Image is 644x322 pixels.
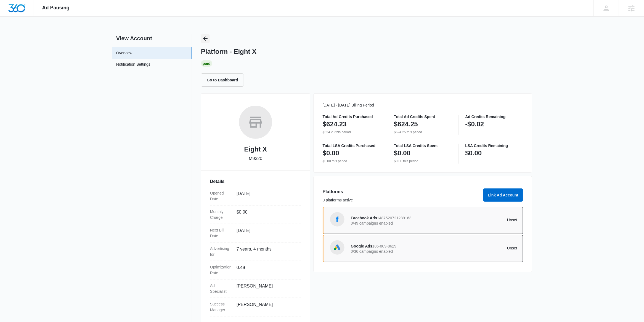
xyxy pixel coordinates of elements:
[465,144,523,148] p: LSA Credits Remaining
[210,246,232,257] dt: Advertising for
[201,78,247,82] a: Go to Dashboard
[116,62,150,69] a: Notification Settings
[351,244,372,248] span: Google Ads
[323,149,339,158] p: $0.00
[394,144,452,148] p: Total LSA Credits Spent
[237,301,297,313] dd: [PERSON_NAME]
[323,115,380,119] p: Total Ad Credits Purchased
[116,50,132,56] a: Overview
[237,209,297,220] dd: $0.00
[210,301,232,313] dt: Success Manager
[210,178,301,185] h3: Details
[434,246,518,250] p: Unset
[210,283,232,294] dt: Ad Specialist
[201,34,210,43] button: Back
[237,190,297,202] dd: [DATE]
[210,227,232,239] dt: Next Bill Date
[237,227,297,239] dd: [DATE]
[210,187,301,206] div: Opened Date[DATE]
[201,73,244,87] button: Go to Dashboard
[210,190,232,202] dt: Opened Date
[210,298,301,316] div: Success Manager[PERSON_NAME]
[333,243,341,252] img: Google Ads
[323,207,523,234] a: Facebook AdsFacebook Ads14875207212891630/49 campaigns enabledUnset
[42,5,70,11] span: Ad Pausing
[210,261,301,280] div: Optimization Rate0.49
[201,47,256,56] h1: Platform - Eight X
[323,144,380,148] p: Total LSA Credits Purchased
[377,216,412,220] span: 1487520721289163
[210,264,232,276] dt: Optimization Rate
[323,235,523,262] a: Google AdsGoogle Ads186-809-86290/36 campaigns enabledUnset
[237,283,297,294] dd: [PERSON_NAME]
[394,149,410,158] p: $0.00
[394,130,452,135] p: $624.25 this period
[249,155,263,162] p: M9320
[483,188,523,202] button: Link Ad Account
[237,264,297,276] dd: 0.49
[210,209,232,220] dt: Monthly Charge
[351,249,434,253] p: 0/36 campaigns enabled
[465,120,484,129] p: -$0.02
[351,216,377,220] span: Facebook Ads
[244,144,267,154] h2: Eight X
[201,60,212,67] div: Paid
[237,246,297,257] dd: 7 years, 4 months
[210,224,301,243] div: Next Bill Date[DATE]
[210,206,301,224] div: Monthly Charge$0.00
[323,159,380,164] p: $0.00 this period
[351,221,434,225] p: 0/49 campaigns enabled
[394,115,452,119] p: Total Ad Credits Spent
[323,120,347,129] p: $624.23
[112,34,192,42] h2: View Account
[372,244,396,248] span: 186-809-8629
[394,159,452,164] p: $0.00 this period
[394,120,418,129] p: $624.25
[210,280,301,298] div: Ad Specialist[PERSON_NAME]
[333,215,341,223] img: Facebook Ads
[434,218,518,222] p: Unset
[465,115,523,119] p: Ad Credits Remaining
[323,130,380,135] p: $624.23 this period
[323,197,480,203] p: 0 platforms active
[210,243,301,261] div: Advertising for7 years, 4 months
[323,102,523,108] p: [DATE] - [DATE] Billing Period
[323,188,480,195] h3: Platforms
[465,149,482,158] p: $0.00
